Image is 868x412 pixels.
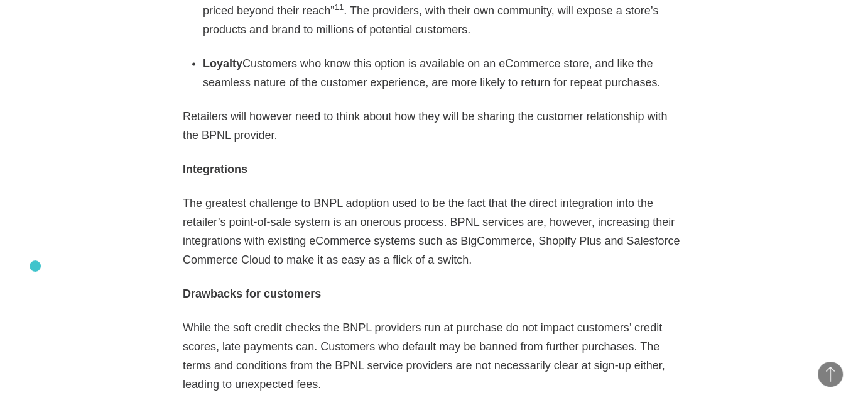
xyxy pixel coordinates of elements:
[818,362,843,387] button: Back to Top
[334,3,344,12] sup: 11
[183,287,321,300] strong: Drawbacks for customers
[183,107,685,145] p: Retailers will however need to think about how they will be sharing the customer relationship wit...
[183,318,685,394] p: While the soft credit checks the BNPL providers run at purchase do not impact customers’ credit s...
[203,57,242,70] strong: Loyalty
[203,54,685,92] li: Customers who know this option is available on an eCommerce store, and like the seamless nature o...
[183,194,685,269] p: The greatest challenge to BNPL adoption used to be the fact that the direct integration into the ...
[183,163,247,175] strong: Integrations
